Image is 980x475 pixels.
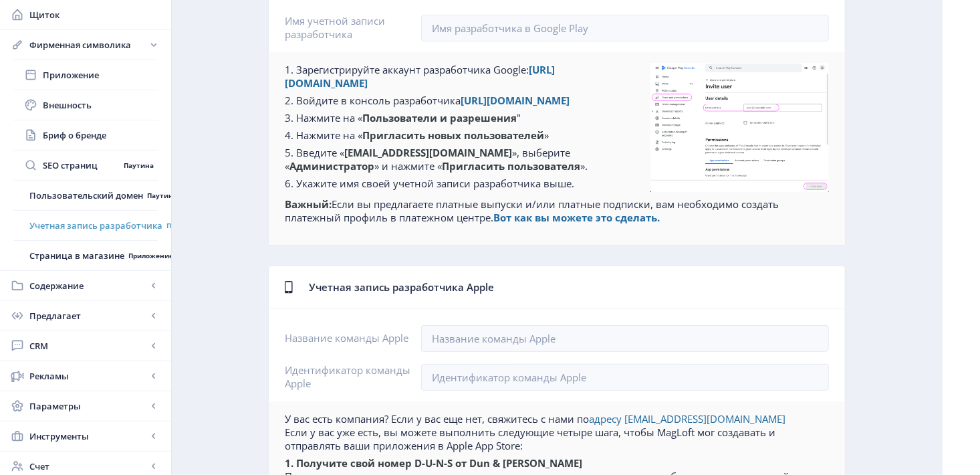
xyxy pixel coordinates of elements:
[13,241,158,270] a: Страница в магазинеПриложение
[285,331,421,345] div: Название команды Apple
[421,325,830,352] input: Название команды Apple
[442,159,580,173] strong: Пригласить пользователя
[285,197,829,224] p: Если вы предлагаете платные выпуски и/или платные подписки, вам необходимо создать платежный проф...
[29,8,160,21] span: Щиток
[285,111,611,124] p: "
[43,128,158,142] span: Бриф о бренде
[13,120,158,150] a: Бриф о бренде
[13,90,158,120] a: Внешность
[285,128,611,142] p: 4. Нажмите на « »
[285,63,555,90] a: [URL][DOMAIN_NAME]
[285,14,421,41] div: Имя учетной записи разработчика
[461,94,570,107] a: [URL][DOMAIN_NAME]
[143,189,182,202] nb-badge: Паутина
[124,249,178,262] nb-badge: Приложение
[162,219,216,232] nb-badge: Приложение
[43,98,158,112] span: Внешность
[13,211,158,240] a: Учетная запись разработчикаПриложение
[285,412,785,452] font: У вас есть компания? Если у вас еще нет, свяжитесь с нами по Если у вас уже есть, вы можете выпол...
[289,159,374,173] strong: Администратор
[421,15,830,41] input: Имя разработчика в Google Play
[285,111,517,124] font: 3. Нажмите на «
[119,159,158,172] nb-badge: Паутина
[29,369,147,383] span: Рекламы
[344,146,512,159] strong: [EMAIL_ADDRESS][DOMAIN_NAME]
[29,189,143,202] span: Пользовательский домен
[650,63,829,192] img: google-play-console
[309,277,829,298] div: Учетная запись разработчика Apple
[29,219,162,232] span: Учетная запись разработчика
[13,151,158,180] a: SEO страницПаутина
[493,211,660,224] a: Вот как вы можете это сделать.
[285,94,611,107] p: 2. Войдите в консоль разработчика
[285,177,611,190] p: 6. Укажите имя своей учетной записи разработчика выше.
[285,363,421,390] div: Идентификатор команды Apple
[13,181,158,210] a: Пользовательский доменПаутина
[362,111,517,124] strong: Пользователи и разрешения
[285,63,611,90] p: 1. Зарегистрируйте аккаунт разработчика Google:
[29,430,147,443] span: Инструменты
[29,279,147,292] span: Содержание
[285,146,611,173] p: 5. Введите « », выберите « » и нажмите « ».
[13,60,158,90] a: Приложение
[29,309,147,322] span: Предлагает
[421,364,830,391] input: Идентификатор команды Apple
[43,68,158,82] span: Приложение
[362,128,544,142] strong: Пригласить новых пользователей
[29,399,147,413] span: Параметры
[29,339,147,353] span: CRM
[43,159,119,172] span: SEO страниц
[29,460,147,473] span: Счет
[29,38,147,52] span: Фирменная символика
[29,249,124,262] span: Страница в магазине
[285,197,332,211] strong: Важный:
[589,412,785,425] a: адресу [EMAIL_ADDRESS][DOMAIN_NAME]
